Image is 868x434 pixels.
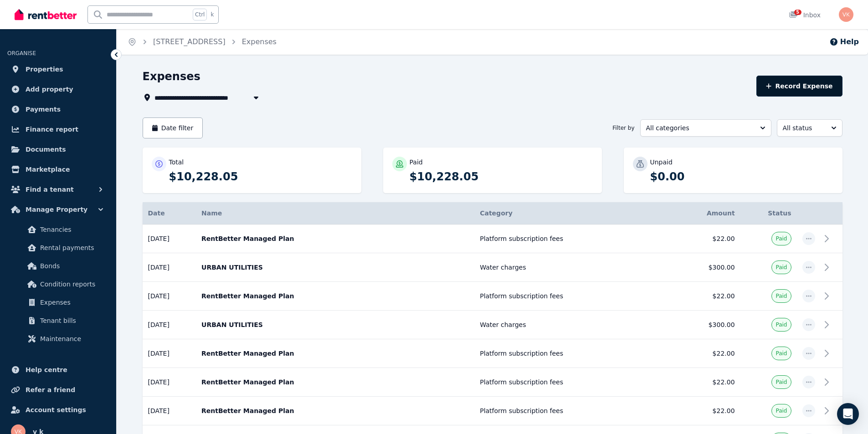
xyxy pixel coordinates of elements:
button: Find a tenant [7,180,109,199]
td: [DATE] [143,311,196,339]
span: Marketplace [26,164,70,175]
td: Water charges [474,311,669,339]
button: Date filter [143,117,203,138]
span: Paid [776,378,787,386]
span: Expenses [40,297,102,308]
img: v k [839,7,853,22]
p: URBAN UTILITIES [201,263,469,272]
span: Paid [776,321,787,328]
td: Platform subscription fees [474,339,669,368]
th: Date [143,202,196,225]
span: Help centre [26,364,67,375]
span: Refer a friend [26,384,75,395]
span: ORGANISE [7,50,36,56]
td: [DATE] [143,253,196,282]
div: Open Intercom Messenger [837,403,859,425]
td: $22.00 [669,282,740,311]
button: Manage Property [7,200,109,219]
button: Help [829,36,859,47]
a: Documents [7,140,109,158]
span: Tenant bills [40,315,102,326]
p: RentBetter Managed Plan [201,234,469,243]
p: Total [169,158,184,167]
span: All status [783,123,824,133]
span: Payments [26,104,61,115]
span: Maintenance [40,333,102,344]
div: Inbox [789,10,821,20]
span: Paid [776,350,787,357]
h1: Expenses [143,69,200,84]
td: Platform subscription fees [474,282,669,311]
th: Name [196,202,474,225]
a: Expenses [11,293,105,311]
td: [DATE] [143,225,196,253]
span: Paid [776,407,787,414]
span: Paid [776,292,787,300]
th: Amount [669,202,740,225]
p: $10,228.05 [410,169,593,184]
a: Payments [7,100,109,118]
td: [DATE] [143,339,196,368]
span: k [211,11,214,18]
a: [STREET_ADDRESS] [153,37,226,46]
th: Status [740,202,797,225]
a: Marketplace [7,160,109,179]
td: $22.00 [669,397,740,425]
button: All status [777,119,842,137]
span: Tenancies [40,224,102,235]
td: Water charges [474,253,669,282]
a: Add property [7,80,109,98]
p: Paid [410,158,423,167]
td: Platform subscription fees [474,225,669,253]
a: Help centre [7,361,109,379]
span: Paid [776,235,787,242]
p: RentBetter Managed Plan [201,378,469,387]
a: Finance report [7,120,109,138]
span: Condition reports [40,279,102,290]
span: Paid [776,264,787,271]
p: RentBetter Managed Plan [201,291,469,301]
td: [DATE] [143,368,196,397]
span: All categories [646,123,753,133]
td: [DATE] [143,397,196,425]
a: Condition reports [11,275,105,293]
img: RentBetter [15,8,77,21]
th: Category [474,202,669,225]
span: Rental payments [40,242,102,253]
p: RentBetter Managed Plan [201,406,469,415]
span: Finance report [26,124,78,135]
a: Maintenance [11,330,105,348]
a: Properties [7,60,109,78]
a: Expenses [242,37,277,46]
td: $22.00 [669,339,740,368]
a: Rental payments [11,239,105,257]
p: Unpaid [650,158,673,167]
td: [DATE] [143,282,196,311]
span: Account settings [26,404,86,415]
span: Manage Property [26,204,87,215]
button: All categories [640,119,771,137]
td: Platform subscription fees [474,368,669,397]
p: RentBetter Managed Plan [201,349,469,358]
td: $22.00 [669,368,740,397]
nav: Breadcrumb [117,29,288,55]
span: 5 [794,10,801,15]
td: $300.00 [669,253,740,282]
p: $0.00 [650,169,833,184]
td: $22.00 [669,225,740,253]
p: URBAN UTILITIES [201,320,469,329]
button: Record Expense [756,76,842,97]
span: Bonds [40,260,102,271]
a: Refer a friend [7,381,109,399]
p: $10,228.05 [169,169,352,184]
span: Find a tenant [26,184,74,195]
a: Account settings [7,401,109,419]
td: Platform subscription fees [474,397,669,425]
a: Tenancies [11,220,105,239]
td: $300.00 [669,311,740,339]
span: Properties [26,64,63,75]
span: Filter by [612,124,634,132]
span: Add property [26,84,73,95]
span: Documents [26,144,66,155]
a: Bonds [11,257,105,275]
